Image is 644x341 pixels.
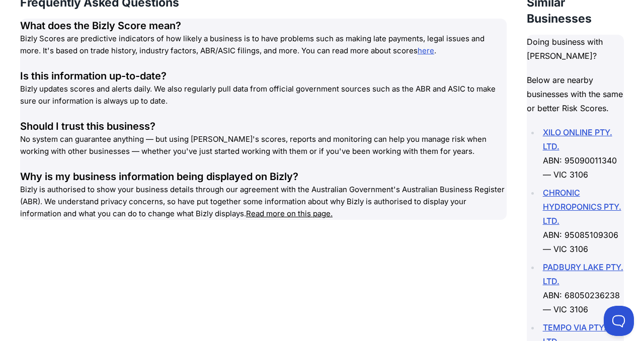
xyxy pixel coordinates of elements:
div: Should I trust this business? [20,119,507,133]
div: What does the Bizly Score mean? [20,19,507,33]
p: No system can guarantee anything — but using [PERSON_NAME]'s scores, reports and monitoring can h... [20,133,507,157]
a: PADBURY LAKE PTY. LTD. [543,262,623,286]
p: Doing business with [PERSON_NAME]? [527,35,624,63]
p: Bizly updates scores and alerts daily. We also regularly pull data from official government sourc... [20,83,507,107]
li: ABN: 95085109306 — VIC 3106 [540,186,624,256]
div: Why is my business information being displayed on Bizly? [20,169,507,184]
a: here [418,46,434,55]
a: CHRONIC HYDROPONICS PTY. LTD. [543,188,621,226]
p: Bizly is authorised to show your business details through our agreement with the Australian Gover... [20,184,507,220]
p: Bizly Scores are predictive indicators of how likely a business is to have problems such as makin... [20,33,507,57]
li: ABN: 95090011340 — VIC 3106 [540,125,624,182]
a: Read more on this page. [246,209,333,218]
a: XILO ONLINE PTY. LTD. [543,127,612,151]
p: Below are nearby businesses with the same or better Risk Scores. [527,73,624,115]
iframe: Toggle Customer Support [604,306,634,336]
li: ABN: 68050236238 — VIC 3106 [540,260,624,316]
div: Is this information up-to-date? [20,69,507,83]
